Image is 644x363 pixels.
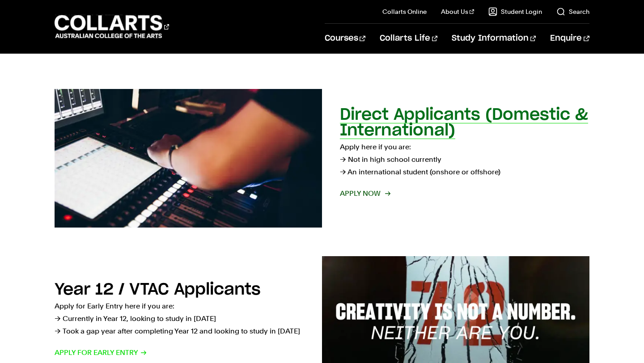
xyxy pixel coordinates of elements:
[452,24,536,53] a: Study Information
[55,282,261,298] h2: Year 12 / VTAC Applicants
[488,7,542,16] a: Student Login
[441,7,474,16] a: About Us
[55,346,147,359] span: Apply for Early Entry
[382,7,427,16] a: Collarts Online
[325,24,365,53] a: Courses
[55,14,169,39] div: Go to homepage
[340,187,390,200] span: Apply now
[55,300,304,338] p: Apply for Early Entry here if you are: → Currently in Year 12, looking to study in [DATE] → Took ...
[556,7,589,16] a: Search
[550,24,589,53] a: Enquire
[340,141,589,178] p: Apply here if you are: → Not in high school currently → An international student (onshore or offs...
[380,24,437,53] a: Collarts Life
[55,89,589,228] a: Direct Applicants (Domestic & International) Apply here if you are:→ Not in high school currently...
[340,107,588,139] h2: Direct Applicants (Domestic & International)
